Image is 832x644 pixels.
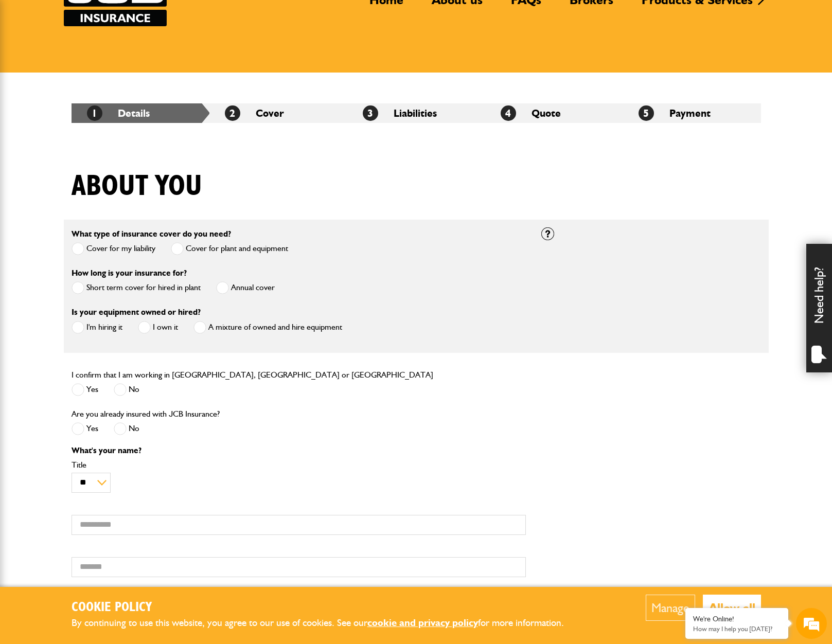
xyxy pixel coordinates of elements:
[623,103,761,123] li: Payment
[806,244,832,372] div: Need help?
[72,383,98,396] label: Yes
[693,625,781,633] p: How may I help you today?
[171,242,288,255] label: Cover for plant and equipment
[72,281,201,294] label: Short term cover for hired in plant
[347,103,485,123] li: Liabilities
[693,615,781,623] div: We're Online!
[216,281,275,294] label: Annual cover
[639,105,654,121] span: 5
[485,103,623,123] li: Quote
[72,103,209,123] li: Details
[72,269,187,277] label: How long is your insurance for?
[72,600,581,616] h2: Cookie Policy
[646,595,695,621] button: Manage
[72,422,98,435] label: Yes
[72,169,202,204] h1: About you
[367,617,478,629] a: cookie and privacy policy
[501,105,516,121] span: 4
[209,103,347,123] li: Cover
[72,461,526,469] label: Title
[114,383,139,396] label: No
[72,446,526,455] p: What's your name?
[72,371,433,379] label: I confirm that I am working in [GEOGRAPHIC_DATA], [GEOGRAPHIC_DATA] or [GEOGRAPHIC_DATA]
[225,105,240,121] span: 2
[363,105,378,121] span: 3
[193,321,342,334] label: A mixture of owned and hire equipment
[72,230,231,238] label: What type of insurance cover do you need?
[72,321,122,334] label: I'm hiring it
[72,308,201,316] label: Is your equipment owned or hired?
[72,410,220,418] label: Are you already insured with JCB Insurance?
[703,595,761,621] button: Allow all
[138,321,178,334] label: I own it
[72,615,581,631] p: By continuing to use this website, you agree to our use of cookies. See our for more information.
[114,422,139,435] label: No
[72,242,155,255] label: Cover for my liability
[87,105,102,121] span: 1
